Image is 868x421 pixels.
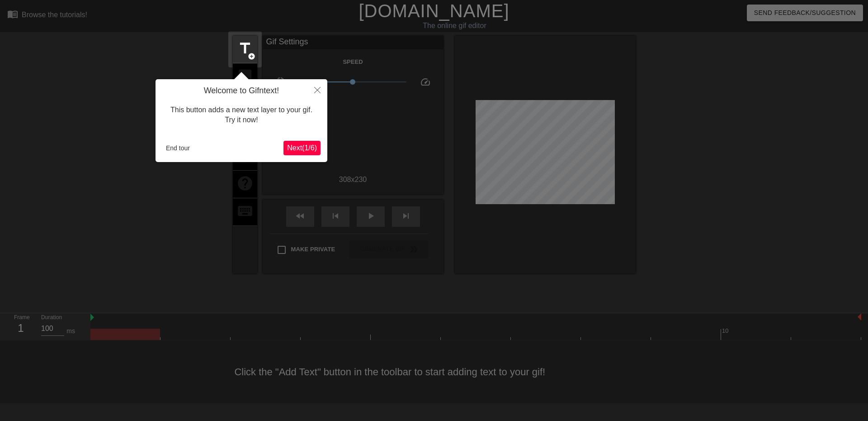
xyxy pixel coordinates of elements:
button: Next [283,141,321,155]
div: This button adds a new text layer to your gif. Try it now! [162,96,321,134]
h4: Welcome to Gifntext! [162,86,321,96]
span: Next ( 1 / 6 ) [287,144,317,152]
button: End tour [162,141,193,155]
button: Close [307,79,327,100]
